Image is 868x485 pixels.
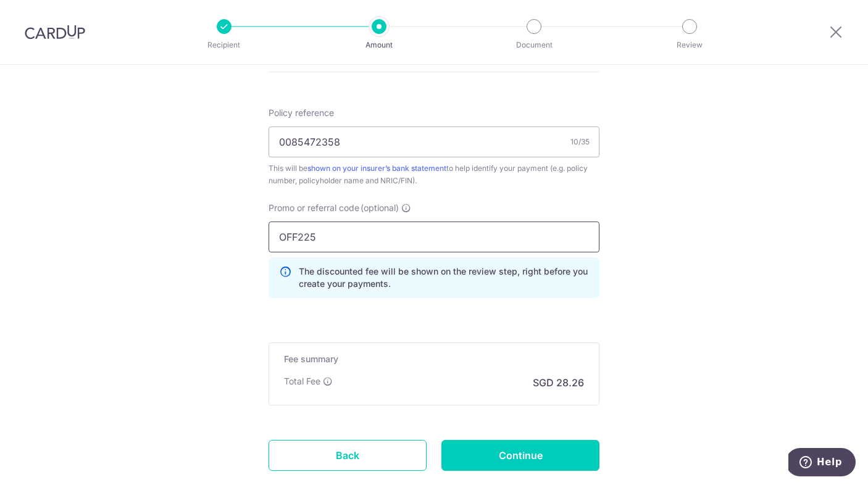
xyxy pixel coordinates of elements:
[25,25,85,39] img: CardUp
[570,136,590,148] div: 10/35
[284,353,584,365] h5: Fee summary
[788,448,856,479] iframe: Opens a widget where you can find more information
[269,107,334,119] label: Policy reference
[361,202,399,214] span: (optional)
[269,162,599,187] div: This will be to help identify your payment (e.g. policy number, policyholder name and NRIC/FIN).
[269,202,359,214] span: Promo or referral code
[299,265,589,290] p: The discounted fee will be shown on the review step, right before you create your payments.
[269,440,427,471] a: Back
[307,164,446,173] a: shown on your insurer’s bank statement
[441,440,599,471] input: Continue
[333,39,425,51] p: Amount
[533,375,584,390] p: SGD 28.26
[178,39,270,51] p: Recipient
[488,39,580,51] p: Document
[284,375,320,388] p: Total Fee
[644,39,735,51] p: Review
